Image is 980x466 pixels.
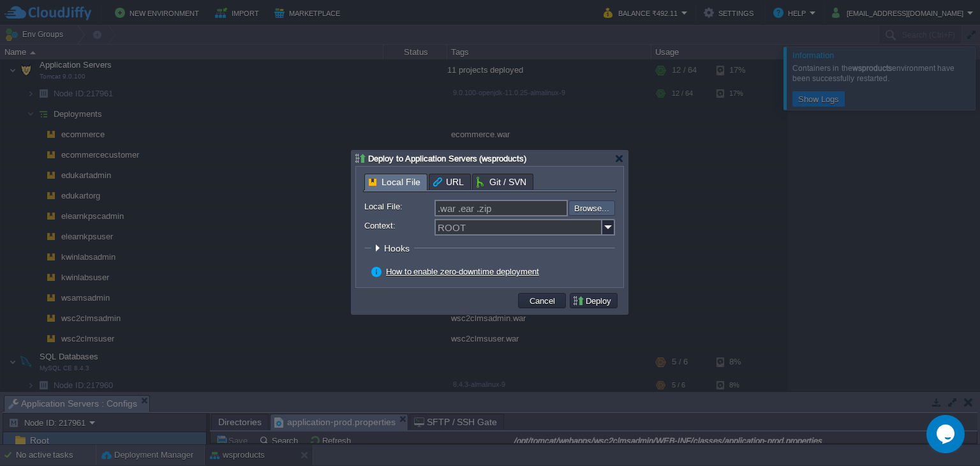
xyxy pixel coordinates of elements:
button: Cancel [526,295,559,306]
span: Git / SVN [477,174,526,190]
a: How to enable zero-downtime deployment [386,267,539,276]
button: Deploy [572,295,615,306]
span: Local File [369,174,420,190]
iframe: chat widget [926,415,967,453]
label: Context: [364,219,433,232]
span: URL [433,174,464,190]
label: Local File: [364,200,433,213]
span: Hooks [384,243,413,253]
span: Deploy to Application Servers (wsproducts) [368,154,526,163]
